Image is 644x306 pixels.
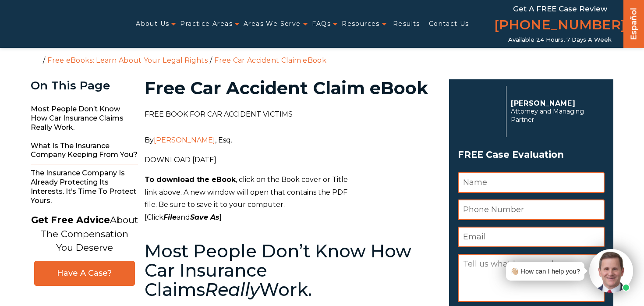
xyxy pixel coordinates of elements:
a: [PERSON_NAME] [154,136,215,144]
p: , click on the Book cover or Title link above. A new window will open that contains the PDF file.... [145,174,439,224]
a: About Us [136,15,169,33]
span: What Is the Insurance Company Keeping From You? [31,137,138,165]
img: 9 Things [354,108,439,221]
div: 👋🏼 How can I help you? [510,265,580,277]
a: Have A Case? [34,261,135,286]
input: Email [458,227,605,247]
span: Have A Case? [43,268,126,278]
p: By , Esq. [145,134,439,147]
em: Save As [190,213,219,221]
span: The Insurance Company Is Already Protecting Its Interests. It’s Time to Protect Yours. [31,164,138,210]
a: [PHONE_NUMBER] [494,15,626,36]
h2: Most People Don’t Know How Car Insurance Claims Work. [145,242,439,299]
strong: Get Free Advice [31,214,110,225]
li: Free Car Accident Claim eBook [212,56,329,64]
span: FREE Case Evaluation [458,146,605,163]
span: Most People Don’t Know How Car Insurance Claims Really Work. [31,100,138,137]
em: File [163,213,177,221]
a: Results [393,15,420,33]
img: Herbert Auger [458,89,502,133]
strong: To download the eBook [145,175,236,184]
p: DOWNLOAD [DATE] [145,154,439,167]
a: Contact Us [429,15,469,33]
input: Phone Number [458,199,605,220]
h1: Free Car Accident Claim eBook [145,79,439,97]
p: [PERSON_NAME] [511,99,600,107]
div: On This Page [31,79,138,92]
span: Get a FREE Case Review [513,4,607,13]
img: Auger & Auger Accident and Injury Lawyers Logo [5,16,111,32]
a: FAQs [312,15,331,33]
a: Resources [342,15,380,33]
img: Intaker widget Avatar [589,249,633,293]
input: Name [458,172,605,193]
span: Attorney and Managing Partner [511,107,600,124]
p: FREE BOOK FOR CAR ACCIDENT VICTIMS [145,108,439,121]
em: Really [205,279,259,300]
a: Home [33,56,41,64]
p: About The Compensation You Deserve [31,213,138,255]
a: Free eBooks: Learn About Your Legal Rights [47,56,208,64]
a: Areas We Serve [244,15,301,33]
a: Practice Areas [180,15,233,33]
span: Available 24 Hours, 7 Days a Week [508,36,612,43]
